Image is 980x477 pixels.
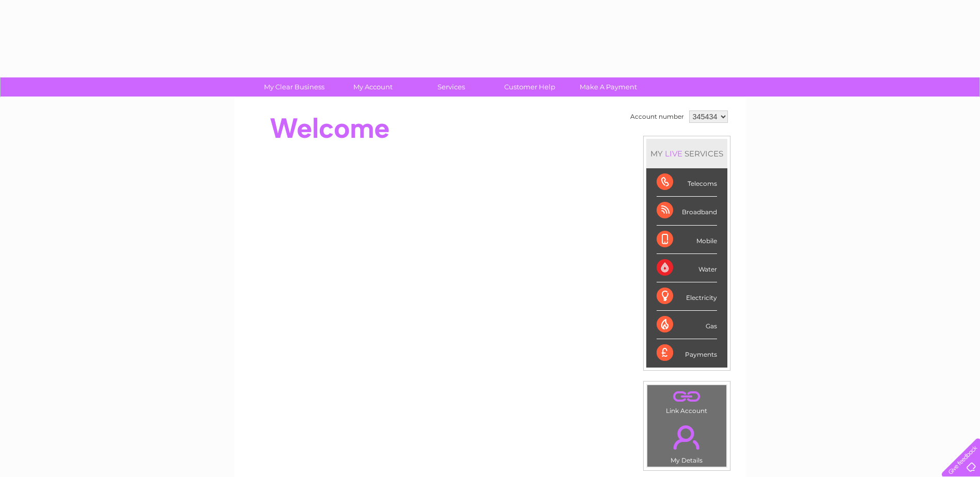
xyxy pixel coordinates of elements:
div: Electricity [657,282,717,311]
td: My Details [647,417,727,467]
a: My Account [330,77,415,97]
a: Services [409,77,494,97]
a: Customer Help [487,77,572,97]
a: Make A Payment [566,77,651,97]
div: Gas [657,311,717,339]
div: Water [657,254,717,282]
a: . [650,388,724,406]
div: Mobile [657,226,717,254]
div: Payments [657,339,717,367]
div: MY SERVICES [646,139,727,168]
div: LIVE [663,149,685,158]
a: . [650,419,724,455]
td: Link Account [647,385,727,417]
div: Broadband [657,197,717,225]
a: My Clear Business [252,77,337,97]
div: Telecoms [657,168,717,197]
td: Account number [628,108,687,125]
